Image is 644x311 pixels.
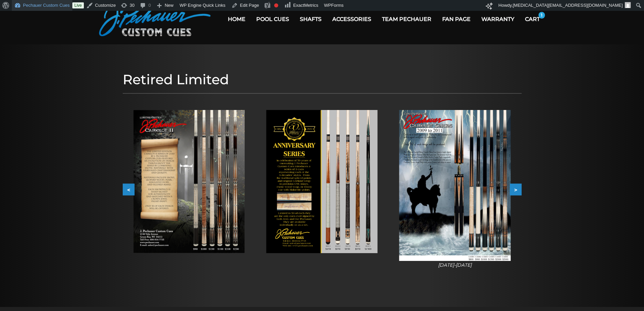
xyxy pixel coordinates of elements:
img: Pechauer Custom Cues [99,2,211,36]
a: Cart [520,10,545,28]
a: Team Pechauer [377,10,437,28]
a: Warranty [476,10,520,28]
div: Focus keyphrase not set [274,3,278,7]
button: > [510,183,522,195]
a: Fan Page [437,10,476,28]
span: ExactMetrics [293,3,318,8]
div: Carousel Navigation [123,183,522,195]
a: Accessories [327,10,377,28]
a: Pool Cues [251,10,294,28]
span: [MEDICAL_DATA][EMAIL_ADDRESS][DOMAIN_NAME] [513,3,623,8]
a: Home [222,10,251,28]
a: Shafts [294,10,327,28]
a: Live [72,2,84,8]
button: < [123,183,135,195]
h1: Retired Limited [123,71,522,88]
i: [DATE]-[DATE] [438,262,472,268]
